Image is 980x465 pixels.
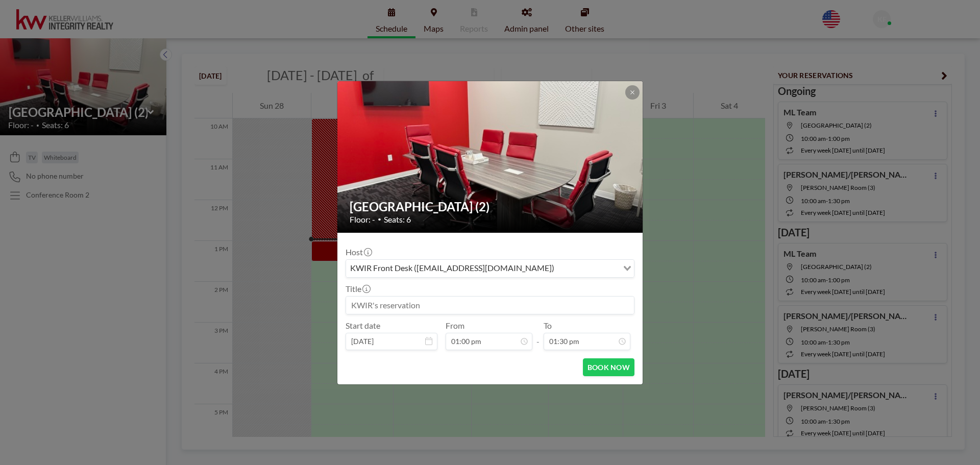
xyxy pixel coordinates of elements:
label: From [446,321,464,331]
label: Start date [346,321,380,331]
span: • [378,215,381,223]
div: Search for option [346,260,634,277]
span: Floor: - [350,214,375,225]
input: KWIR's reservation [346,297,634,314]
h2: [GEOGRAPHIC_DATA] (2) [350,199,631,214]
img: 537.jpg [337,42,644,272]
span: - [536,324,540,347]
label: To [544,321,552,331]
span: KWIR Front Desk ([EMAIL_ADDRESS][DOMAIN_NAME]) [348,262,556,275]
label: Title [346,284,370,294]
span: Seats: 6 [384,214,411,225]
button: BOOK NOW [583,358,634,376]
label: Host [346,247,371,257]
input: Search for option [557,262,617,275]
